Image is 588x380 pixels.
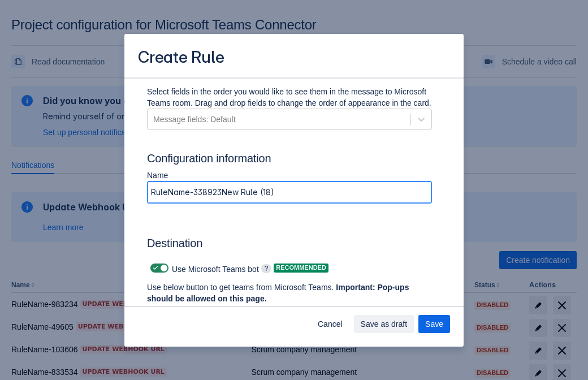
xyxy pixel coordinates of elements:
p: Select fields in the order you would like to see them in the message to Microsoft Teams room. Dra... [147,86,432,109]
button: Cancel [311,315,349,333]
div: Message fields: Default [153,114,236,125]
span: Save as draft [361,315,408,333]
p: Name [147,170,432,181]
p: Use below button to get teams from Microsoft Teams. [147,282,414,304]
input: Please enter the name of the rule here [148,182,431,202]
h3: Create Rule [138,47,224,70]
span: Save [425,315,443,333]
button: Save as draft [354,315,414,333]
h3: Configuration information [147,152,441,170]
div: Use Microsoft Teams bot [147,260,259,276]
h3: Destination [147,236,432,254]
span: ? [261,264,272,273]
span: Recommended [274,265,328,271]
button: Save [418,315,450,333]
span: Cancel [318,315,343,333]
